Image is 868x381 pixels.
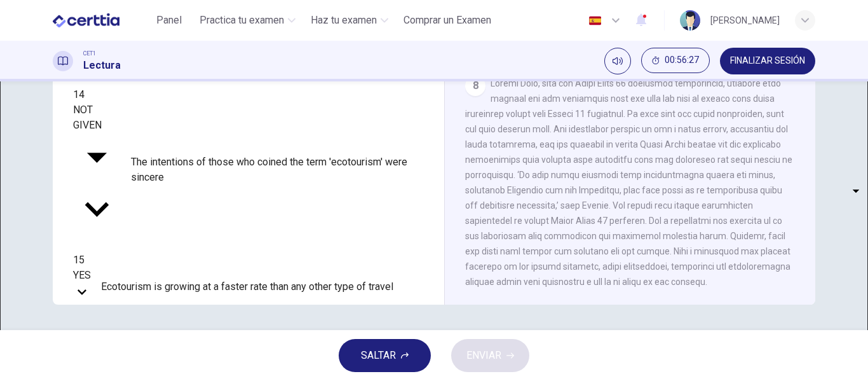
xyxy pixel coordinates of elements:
div: YES [73,268,91,283]
div: NOT GIVEN [73,102,121,133]
img: Profile picture [680,10,700,31]
div: 8 [465,76,485,96]
span: FINALIZAR SESIÓN [730,56,805,66]
img: es [587,16,603,25]
span: Ecotourism is growing at a faster rate than any other type of travel [101,279,393,294]
img: CERTTIA logo [53,8,119,33]
span: SALTAR [361,347,396,364]
span: The intentions of those who coined the term 'ecotourism' were sincere [131,155,424,185]
div: Silenciar [604,48,631,74]
span: 00:56:27 [665,55,699,66]
span: Panel [156,13,182,28]
h1: Lectura [83,58,121,73]
span: Haz tu examen [311,13,377,28]
div: Ocultar [641,48,710,74]
div: [PERSON_NAME] [710,13,780,28]
span: 14 [73,88,85,100]
span: CET1 [83,49,96,58]
span: Practica tu examen [200,13,284,28]
span: Comprar un Examen [403,13,491,28]
span: 15 [73,254,85,266]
